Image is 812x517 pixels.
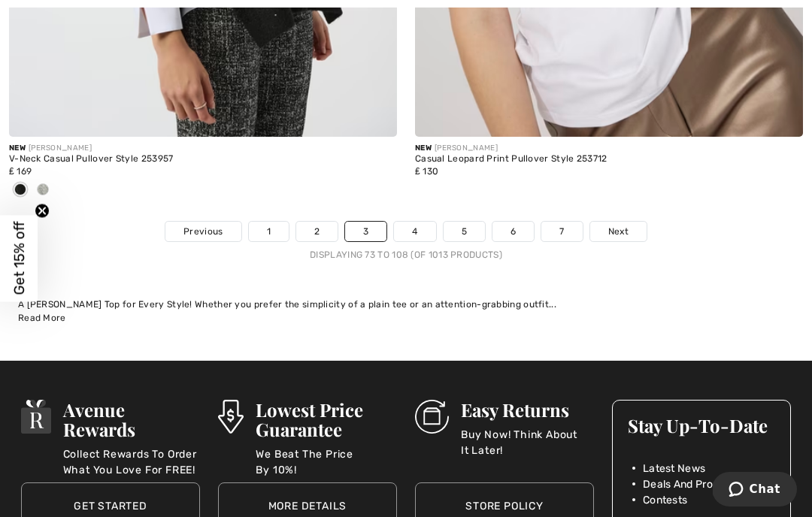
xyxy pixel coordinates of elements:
h3: Lowest Price Guarantee [256,400,397,439]
a: 4 [394,222,435,241]
span: Latest News [643,461,705,476]
img: Avenue Rewards [21,400,51,434]
div: Grey 163 [32,178,54,203]
img: Easy Returns [415,400,449,434]
a: 2 [296,222,338,241]
span: Get 15% off [11,222,28,295]
div: Black [9,178,32,203]
button: Close teaser [35,204,50,219]
div: V-Neck Casual Pullover Style 253957 [9,154,397,165]
span: Previous [183,225,223,238]
span: New [415,144,432,153]
a: Next [590,222,647,241]
span: Deals And Promotions [643,476,753,492]
p: We Beat The Price By 10%! [256,446,397,476]
span: New [9,144,26,153]
a: 3 [345,222,386,241]
a: 1 [249,222,289,241]
a: 7 [541,222,582,241]
span: ₤ 130 [415,166,438,177]
h3: Easy Returns [461,400,594,419]
a: Previous [165,222,241,241]
span: ₤ 169 [9,166,32,177]
span: Contests [643,492,687,508]
span: Read More [18,313,66,323]
div: [PERSON_NAME] [415,143,803,154]
p: Collect Rewards To Order What You Love For FREE! [63,446,200,476]
div: A [PERSON_NAME] Top for Every Style! Whether you prefer the simplicity of a plain tee or an atten... [18,298,794,311]
a: 6 [492,222,534,241]
div: Casual Leopard Print Pullover Style 253712 [415,154,803,165]
a: 5 [444,222,485,241]
iframe: Opens a widget where you can chat to one of our agents [713,472,797,509]
div: [PERSON_NAME] [9,143,397,154]
h3: Avenue Rewards [63,400,200,439]
p: Buy Now! Think About It Later! [461,427,594,457]
span: Next [608,225,629,238]
h3: Stay Up-To-Date [628,416,775,435]
img: Lowest Price Guarantee [218,400,244,434]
